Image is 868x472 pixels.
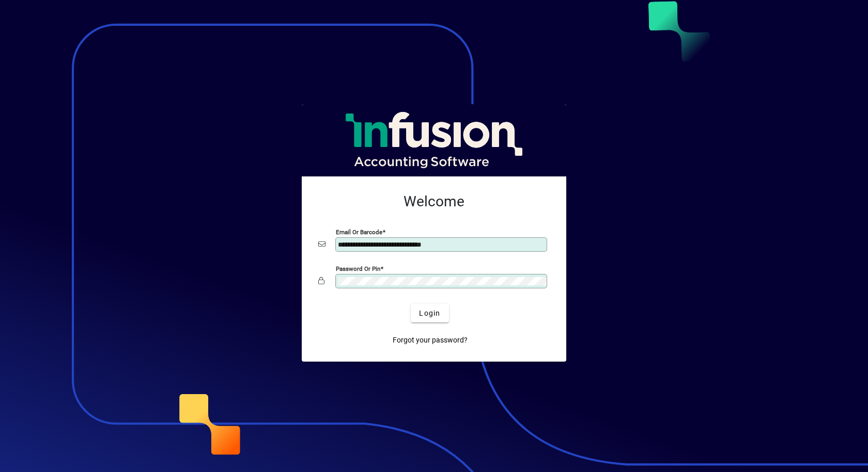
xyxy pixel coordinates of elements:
[336,229,382,236] mat-label: Email or Barcode
[336,265,380,272] mat-label: Password or Pin
[419,308,440,319] span: Login
[318,193,550,210] h2: Welcome
[389,331,472,349] a: Forgot your password?
[393,335,468,346] span: Forgot your password?
[411,304,448,322] button: Login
